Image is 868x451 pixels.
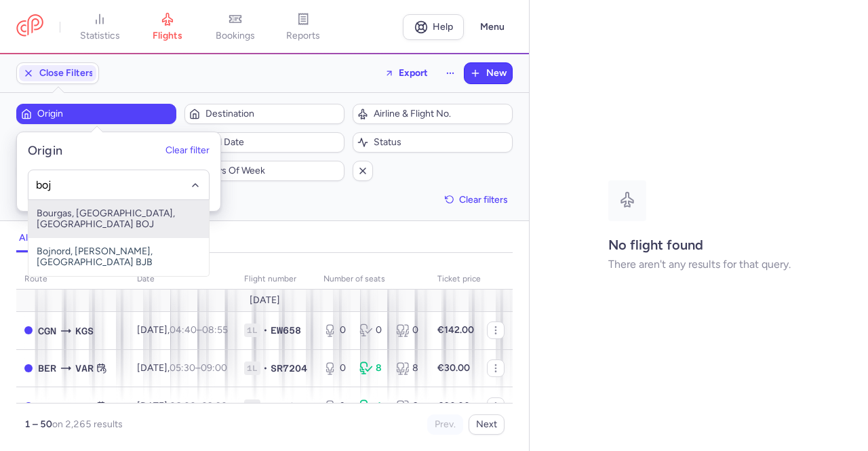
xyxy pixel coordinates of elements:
a: bookings [201,12,269,42]
button: Origin [16,104,176,124]
span: EW658 [271,323,301,337]
span: – [170,362,227,374]
button: Close Filters [17,63,98,83]
a: statistics [66,12,134,42]
span: Days of week [205,165,340,176]
span: Destination [205,109,340,119]
button: New [465,63,512,83]
strong: €30.00 [437,400,470,412]
span: Clear filters [459,195,508,205]
a: flights [134,12,201,42]
h4: all [19,232,30,244]
button: Menu [472,14,513,40]
span: on 2,265 results [52,418,123,430]
span: Airline & Flight No. [374,109,508,119]
button: Next [469,414,505,435]
span: Export [399,68,428,78]
span: BER [38,361,56,376]
button: Destination [184,104,344,124]
span: – [170,324,228,336]
div: 6 [396,399,421,413]
span: • [263,323,268,337]
span: New [486,68,507,79]
span: VAR [75,399,94,414]
a: CitizenPlane red outlined logo [16,14,43,39]
strong: €142.00 [437,324,474,336]
span: [DATE], [137,362,227,374]
span: Close Filters [39,68,94,79]
div: 8 [359,361,384,375]
time: 06:00 [170,400,196,412]
div: 0 [323,361,349,375]
span: CGN [38,323,56,338]
span: [DATE], [137,400,227,412]
span: Bourgas, [GEOGRAPHIC_DATA], [GEOGRAPHIC_DATA] BOJ [28,200,209,238]
time: 09:00 [201,362,227,374]
th: Ticket price [429,269,489,290]
span: reports [286,30,320,42]
span: statistics [80,30,120,42]
span: Help [433,22,453,32]
div: 4 [359,399,384,413]
div: 0 [396,323,421,337]
span: [DATE] [250,295,280,306]
span: Origin [37,109,172,119]
span: – [170,400,227,412]
strong: 1 – 50 [24,418,52,430]
div: 0 [359,323,384,337]
th: Flight number [236,269,315,290]
span: VAR [75,361,94,376]
input: -searchbox [36,178,202,193]
button: Clear filters [440,189,513,210]
time: 04:40 [170,324,197,336]
button: Clear filter [165,146,210,157]
button: Prev. [427,414,463,435]
time: 08:55 [202,324,228,336]
span: [DATE], [137,324,228,336]
th: date [129,269,236,290]
span: KGS [75,323,94,338]
div: 0 [323,323,349,337]
span: SR7204 [271,361,307,375]
th: number of seats [315,269,429,290]
strong: €30.00 [437,362,470,374]
span: Status [374,137,508,148]
div: 2 [323,399,349,413]
span: STR [38,399,56,414]
p: There aren't any results for that query. [608,258,791,271]
h5: Origin [28,143,63,159]
th: route [16,269,129,290]
span: • [263,399,268,413]
a: reports [269,12,337,42]
span: 1L [244,323,260,337]
time: 05:30 [170,362,195,374]
a: Help [403,14,464,40]
span: 1L [244,361,260,375]
span: flights [153,30,182,42]
button: End date [184,132,344,153]
span: • [263,361,268,375]
span: EW2920 [271,399,307,413]
strong: No flight found [608,237,703,253]
span: bookings [216,30,255,42]
button: Airline & Flight No. [353,104,513,124]
button: Export [376,62,437,84]
span: End date [205,137,340,148]
button: Status [353,132,513,153]
span: Bojnord, [PERSON_NAME], [GEOGRAPHIC_DATA] BJB [28,238,209,276]
time: 09:20 [201,400,227,412]
span: 1L [244,399,260,413]
div: 8 [396,361,421,375]
button: Days of week [184,161,344,181]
